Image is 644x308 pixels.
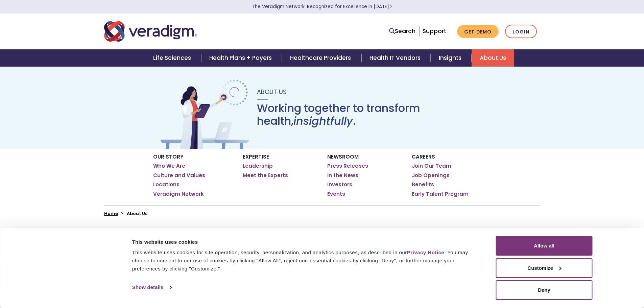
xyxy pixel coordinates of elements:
[201,49,282,67] a: Health Plans + Payers
[472,49,514,67] a: About Us
[496,280,593,300] button: Deny
[243,172,288,179] a: Meet the Experts
[423,27,446,35] a: Support
[153,163,185,169] a: Who We Are
[496,258,593,278] button: Customize
[257,102,485,128] h1: Working together to transform health, .
[496,236,593,256] button: Allow all
[104,210,118,217] a: Home
[282,49,361,67] a: Healthcare Providers
[389,3,392,10] span: Learn More
[257,88,287,96] span: About Us
[361,49,431,67] a: Health IT Vendors
[412,163,451,169] a: Join Our Team
[243,163,273,169] a: Leadership
[327,181,352,188] a: Investors
[145,49,201,67] a: Life Sciences
[412,181,434,188] a: Benefits
[412,172,450,179] a: Job Openings
[252,3,392,10] a: The Veradigm Network: Recognized for Excellence in [DATE]Learn More
[327,191,345,197] a: Events
[412,191,469,197] a: Early Talent Program
[505,25,537,39] a: Login
[457,25,499,38] a: Get Demo
[431,49,472,67] a: Insights
[389,27,415,36] a: Search
[153,191,204,197] a: Veradigm Network
[407,250,444,255] a: Privacy Notice
[293,113,353,128] em: insightfully
[327,163,368,169] a: Press Releases
[153,172,205,179] a: Culture and Values
[132,282,171,292] a: Show details
[104,20,197,43] img: Veradigm logo
[327,172,358,179] a: In the News
[132,238,481,246] div: This website uses cookies
[153,181,180,188] a: Locations
[132,248,481,273] div: This website uses cookies for site operation, security, personalization, and analytics purposes, ...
